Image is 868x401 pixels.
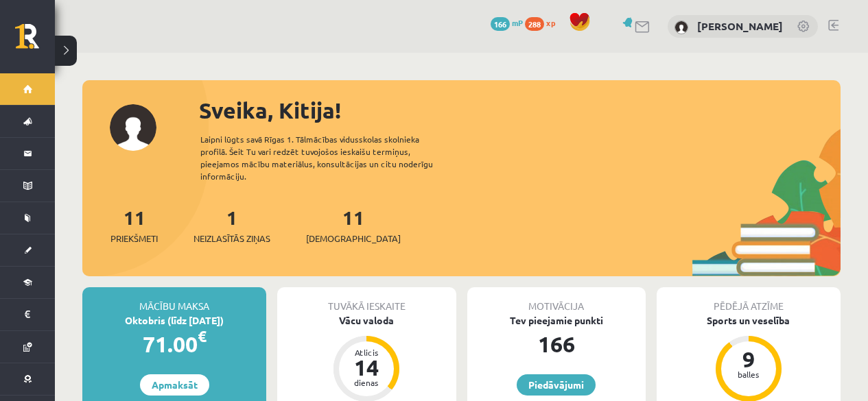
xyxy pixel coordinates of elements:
a: Piedāvājumi [517,374,596,396]
a: 11[DEMOGRAPHIC_DATA] [306,205,401,245]
div: 9 [728,348,769,370]
a: 11Priekšmeti [110,205,158,245]
span: Neizlasītās ziņas [193,232,270,245]
a: Apmaksāt [140,374,209,396]
div: Sports un veselība [657,313,841,328]
div: dienas [346,378,387,387]
a: Rīgas 1. Tālmācības vidusskola [15,24,55,58]
img: Kitija Borkovska [675,21,688,34]
span: [DEMOGRAPHIC_DATA] [306,232,401,245]
div: Vācu valoda [277,313,456,328]
div: Pēdējā atzīme [657,287,841,313]
a: 1Neizlasītās ziņas [193,205,270,245]
span: Priekšmeti [110,232,158,245]
div: Mācību maksa [82,287,266,313]
span: € [198,326,207,346]
div: Tev pieejamie punkti [467,313,646,328]
div: 166 [467,328,646,361]
a: 166 mP [491,17,523,28]
a: 288 xp [525,17,562,28]
div: 71.00 [82,328,266,361]
span: xp [546,17,555,28]
span: mP [512,17,523,28]
div: Oktobris (līdz [DATE]) [82,313,266,328]
div: balles [728,370,769,378]
div: Motivācija [467,287,646,313]
span: 288 [525,17,544,31]
div: Laipni lūgts savā Rīgas 1. Tālmācības vidusskolas skolnieka profilā. Šeit Tu vari redzēt tuvojošo... [200,133,457,182]
div: Atlicis [346,348,387,356]
div: Sveika, Kitija! [199,94,841,127]
span: 166 [491,17,510,31]
a: [PERSON_NAME] [697,19,783,33]
div: 14 [346,356,387,378]
div: Tuvākā ieskaite [277,287,456,313]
